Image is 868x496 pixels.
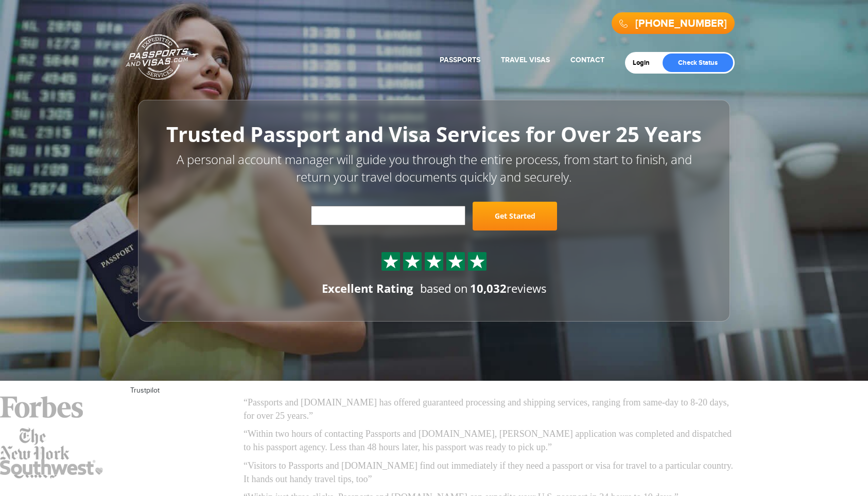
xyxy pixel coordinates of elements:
[663,54,733,72] a: Check Status
[405,254,420,269] img: Sprite St
[473,202,557,231] a: Get Started
[322,280,413,296] div: Excellent Rating
[161,151,707,186] p: A personal account manager will guide you through the entire process, from start to finish, and r...
[470,254,485,269] img: Sprite St
[161,123,707,146] h1: Trusted Passport and Visa Services for Over 25 Years
[420,280,468,296] span: based on
[244,459,738,486] p: “Visitors to Passports and [DOMAIN_NAME] find out immediately if they need a passport or visa for...
[426,254,442,269] img: Sprite St
[470,280,546,296] span: reviews
[448,254,463,269] img: Sprite St
[635,17,727,30] a: [PHONE_NUMBER]
[633,59,657,67] a: Login
[501,56,550,64] a: Travel Visas
[130,386,160,395] a: Trustpilot
[440,56,480,64] a: Passports
[126,34,199,80] a: Passports & [DOMAIN_NAME]
[570,56,604,64] a: Contact
[383,254,398,269] img: Sprite St
[244,428,738,454] p: “Within two hours of contacting Passports and [DOMAIN_NAME], [PERSON_NAME] application was comple...
[470,280,507,296] strong: 10,032
[244,396,738,422] p: “Passports and [DOMAIN_NAME] has offered guaranteed processing and shipping services, ranging fro...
